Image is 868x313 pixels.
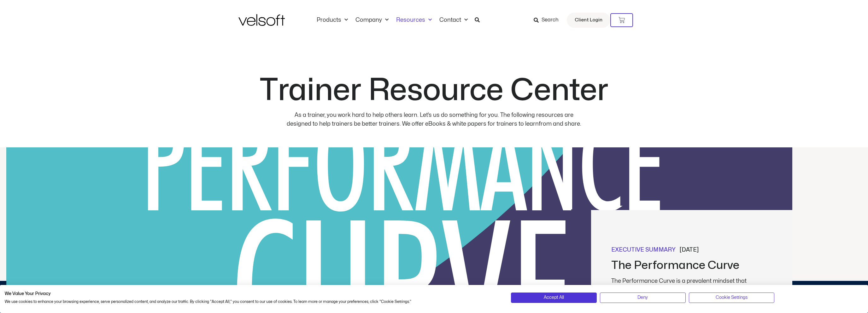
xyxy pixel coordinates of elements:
span: Client Login [575,16,602,24]
p: We use cookies to enhance your browsing experience, serve personalized content, and analyze our t... [5,299,501,304]
img: Velsoft Training Materials [238,14,285,26]
h2: The Performance Curve [611,259,766,272]
p: The Performance Curve is a prevalent mindset that prioritizes immediate results over people devel... [611,277,766,312]
h1: Trainer Resource Center [260,76,608,106]
span: Deny [637,294,648,301]
span: Accept All [544,294,564,301]
span: [DATE] [679,246,699,254]
button: Adjust cookie preferences [689,293,775,303]
a: ProductsMenu Toggle [313,17,352,24]
div: As a trainer, you work hard to help others learn. Let’s us do something for you. The following re... [284,111,584,128]
span: Cookie Settings [716,294,748,301]
button: Accept all cookies [511,293,597,303]
a: ResourcesMenu Toggle [392,17,436,24]
a: Search [534,15,563,26]
span: Search [542,16,559,24]
a: Executive Summary [611,246,676,254]
nav: Menu [313,17,472,24]
h2: We Value Your Privacy [5,291,501,297]
a: CompanyMenu Toggle [352,17,392,24]
a: ContactMenu Toggle [436,17,472,24]
a: Client Login [567,13,610,28]
button: Deny all cookies [600,293,686,303]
